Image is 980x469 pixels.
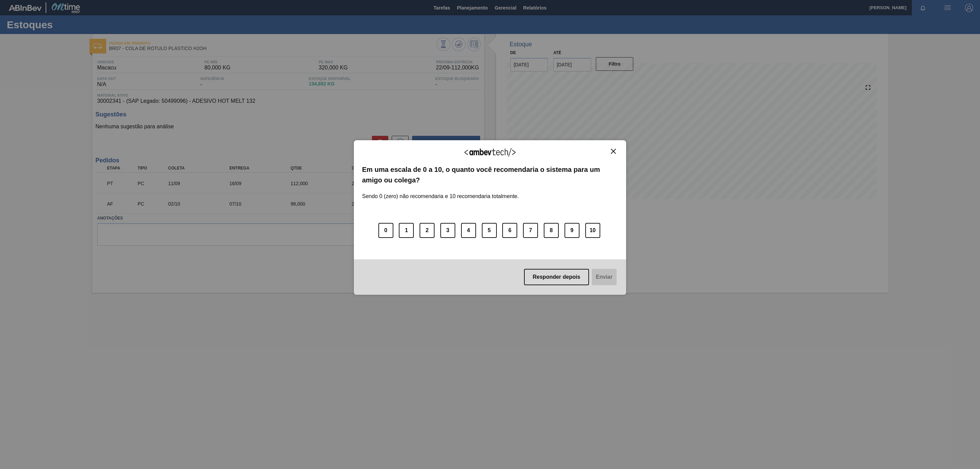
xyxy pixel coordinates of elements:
button: Close [609,148,618,154]
button: 0 [378,223,393,238]
button: Responder depois [524,269,589,285]
img: Close [611,149,616,154]
label: Em uma escala de 0 a 10, o quanto você recomendaria o sistema para um amigo ou colega? [362,164,618,185]
button: 9 [565,223,579,238]
label: Sendo 0 (zero) não recomendaria e 10 recomendaria totalmente. [362,185,519,199]
button: 2 [420,223,435,238]
button: 5 [482,223,497,238]
button: 3 [440,223,455,238]
button: 10 [585,223,600,238]
img: Logo Ambevtech [464,148,516,157]
button: 7 [523,223,538,238]
button: 8 [544,223,559,238]
button: 1 [399,223,414,238]
button: 4 [461,223,476,238]
button: 6 [502,223,517,238]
